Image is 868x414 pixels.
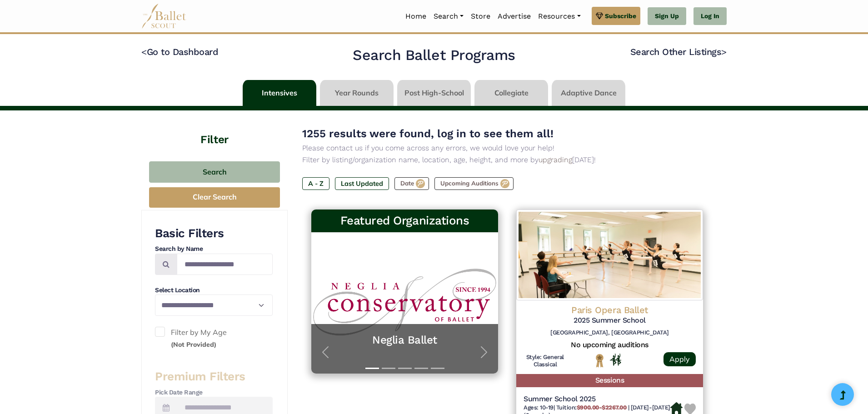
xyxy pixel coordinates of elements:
[467,7,494,26] a: Store
[353,46,515,65] h2: Search Ballet Programs
[302,154,712,166] p: Filter by listing/organization name, location, age, height, and more by [DATE]!
[577,404,626,411] b: $900.00-$2267.00
[431,363,444,374] button: Slide 5
[494,7,534,26] a: Advertise
[155,327,273,350] label: Filter by My Age
[155,226,273,241] h3: Basic Filters
[516,209,703,300] img: Logo
[394,177,429,190] label: Date
[524,354,567,369] h6: Style: General Classical
[155,286,273,295] h4: Select Location
[398,363,412,374] button: Slide 3
[524,329,696,337] h6: [GEOGRAPHIC_DATA], [GEOGRAPHIC_DATA]
[171,340,216,349] small: (Not Provided)
[155,369,273,384] h3: Premium Filters
[524,340,696,350] h5: No upcoming auditions
[663,352,696,366] a: Apply
[141,110,288,148] h4: Filter
[302,142,712,154] p: Please contact us if you come across any errors, we would love your help!
[721,46,727,57] code: >
[155,388,273,397] h4: Pick Date Range
[402,7,430,26] a: Home
[594,354,605,368] img: National
[302,127,554,140] span: 1255 results were found, log in to see them all!
[149,161,280,183] button: Search
[302,177,329,190] label: A - Z
[473,80,550,106] li: Collegiate
[516,374,703,387] h5: Sessions
[241,80,318,106] li: Intensives
[648,7,686,25] a: Sign Up
[177,254,273,275] input: Search by names...
[320,333,489,347] a: Neglia Ballet
[414,363,428,374] button: Slide 4
[630,46,727,57] a: Search Other Listings>
[539,155,572,164] a: upgrading
[524,304,696,316] h4: Paris Opera Ballet
[693,7,727,25] a: Log In
[318,80,395,106] li: Year Rounds
[592,7,640,25] a: Subscribe
[434,177,514,190] label: Upcoming Auditions
[524,394,670,404] h5: Summer School 2025
[365,363,379,374] button: Slide 1
[319,213,491,229] h3: Featured Organizations
[141,46,218,57] a: <Go to Dashboard
[524,316,696,325] h5: 2025 Summer School
[155,244,273,254] h4: Search by Name
[596,11,603,21] img: gem.svg
[556,404,628,411] span: Tuition:
[550,80,627,106] li: Adaptive Dance
[141,46,147,57] code: <
[610,354,621,365] img: In Person
[335,177,389,190] label: Last Updated
[524,404,554,411] span: Ages: 10-19
[605,11,636,21] span: Subscribe
[149,187,280,208] button: Clear Search
[395,80,473,106] li: Post High-School
[430,7,467,26] a: Search
[382,363,395,374] button: Slide 2
[534,7,584,26] a: Resources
